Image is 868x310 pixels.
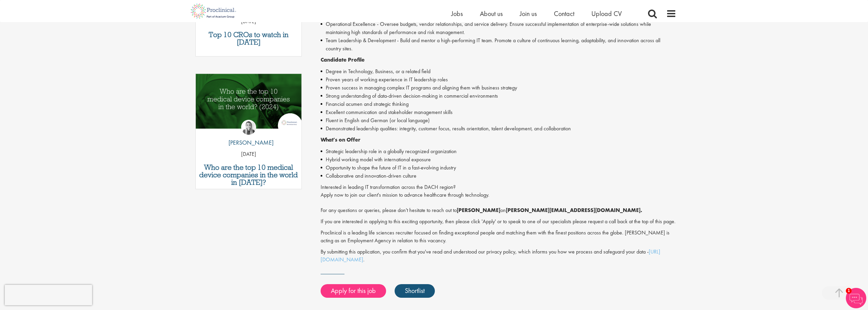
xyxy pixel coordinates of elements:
[321,248,660,263] a: [URL][DOMAIN_NAME]
[321,248,676,264] p: By submitting this application, you confirm that you've read and understood our privacy policy, w...
[395,284,435,298] a: Shortlist
[321,108,676,116] li: Excellent communication and stakeholder management skills
[321,67,676,76] li: Degree in Technology, Business, or a related field
[321,36,676,53] li: Team Leadership & Development - Build and mentor a high-performing IT team. Promote a culture of ...
[321,172,676,180] li: Collaborative and innovation-driven culture
[321,84,676,92] li: Proven success in managing complex IT programs and aligning them with business strategy
[321,147,676,156] li: Strategic leadership role in a globally recognized organization
[520,9,537,18] a: Join us
[321,125,676,133] li: Demonstrated leadership qualities: integrity, customer focus, results orientation, talent develop...
[321,218,676,226] p: If you are interested in applying to this exciting opportunity, then please click 'Apply' or to s...
[321,20,676,36] li: Operational Excellence - Oversee budgets, vendor relationships, and service delivery. Ensure succ...
[480,9,503,18] a: About us
[196,150,302,158] p: [DATE]
[321,164,676,172] li: Opportunity to shape the future of IT in a fast-evolving industry
[199,31,298,46] a: Top 10 CROs to watch in [DATE]
[321,284,386,298] a: Apply for this job
[321,100,676,108] li: Financial acumen and strategic thinking
[321,136,361,143] strong: What's on Offer
[196,74,302,129] img: Top 10 Medical Device Companies 2024
[5,285,92,305] iframe: reCAPTCHA
[223,138,274,147] p: [PERSON_NAME]
[591,9,622,18] a: Upload CV
[846,288,866,308] img: Chatbot
[321,156,676,164] li: Hybrid working model with international exposure
[199,164,298,186] a: Who are the top 10 medical device companies in the world in [DATE]?
[321,92,676,100] li: Strong understanding of data-driven decision-making in commercial environments
[196,74,302,134] a: Link to a post
[321,76,676,84] li: Proven years of working experience in IT leadership roles
[451,9,463,18] a: Jobs
[321,56,365,63] strong: Candidate Profile
[554,9,574,18] a: Contact
[457,207,500,214] strong: [PERSON_NAME]
[223,120,274,150] a: Hannah Burke [PERSON_NAME]
[241,120,256,135] img: Hannah Burke
[321,116,676,125] li: Fluent in English and German (or local language)
[506,207,642,214] strong: [PERSON_NAME][EMAIL_ADDRESS][DOMAIN_NAME].
[321,229,676,245] p: Proclinical is a leading life sciences recruiter focused on finding exceptional people and matchi...
[846,288,852,294] span: 1
[321,183,676,214] p: Interested in leading IT transformation across the DACH region? Apply now to join our client's mi...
